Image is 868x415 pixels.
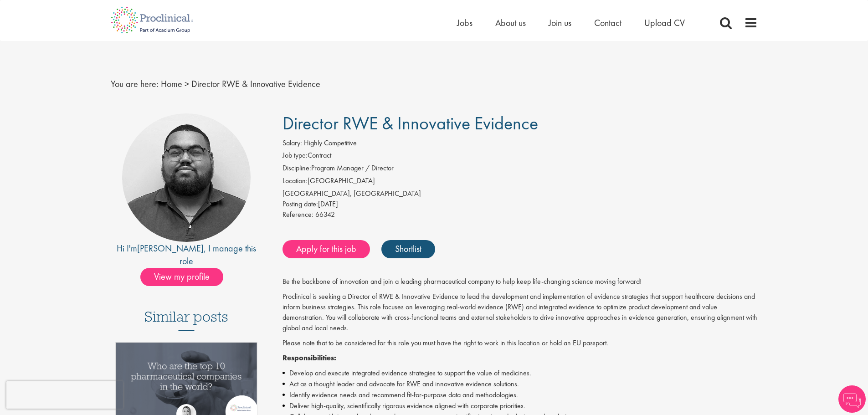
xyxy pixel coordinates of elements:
[282,189,758,199] div: [GEOGRAPHIC_DATA], [GEOGRAPHIC_DATA]
[282,292,758,333] p: Proclinical is seeking a Director of RWE & Innovative Evidence to lead the development and implem...
[282,112,538,135] span: Director RWE & Innovative Evidence
[140,268,223,286] span: View my profile
[549,17,571,29] a: Join us
[282,353,336,363] strong: Responsibilities:
[144,309,228,331] h3: Similar posts
[6,381,123,409] iframe: reCAPTCHA
[282,199,318,209] span: Posting date:
[381,240,435,258] a: Shortlist
[495,17,526,29] a: About us
[137,242,204,254] a: [PERSON_NAME]
[838,385,866,413] img: Chatbot
[111,242,262,268] div: Hi I'm , I manage this role
[111,78,159,90] span: You are here:
[282,163,758,176] li: Program Manager / Director
[282,199,758,210] div: [DATE]
[282,163,311,174] label: Discipline:
[282,368,758,379] li: Develop and execute integrated evidence strategies to support the value of medicines.
[282,389,758,400] li: Identify evidence needs and recommend fit-for-purpose data and methodologies.
[644,17,685,29] a: Upload CV
[594,17,621,29] a: Contact
[304,138,357,148] span: Highly Competitive
[191,78,320,90] span: Director RWE & Innovative Evidence
[315,210,335,219] span: 66342
[140,270,232,282] a: View my profile
[282,277,758,287] p: Be the backbone of innovation and join a leading pharmaceutical company to help keep life-changin...
[282,240,370,258] a: Apply for this job
[282,338,758,348] p: Please note that to be considered for this role you must have the right to work in this location ...
[282,210,313,220] label: Reference:
[185,78,189,90] span: >
[282,400,758,411] li: Deliver high-quality, scientifically rigorous evidence aligned with corporate priorities.
[282,379,758,389] li: Act as a thought leader and advocate for RWE and innovative evidence solutions.
[282,150,308,161] label: Job type:
[282,176,758,189] li: [GEOGRAPHIC_DATA]
[282,138,302,149] label: Salary:
[122,113,251,242] img: imeage of recruiter Ashley Bennett
[161,78,182,90] a: breadcrumb link
[282,150,758,163] li: Contract
[457,17,473,29] a: Jobs
[282,176,308,186] label: Location:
